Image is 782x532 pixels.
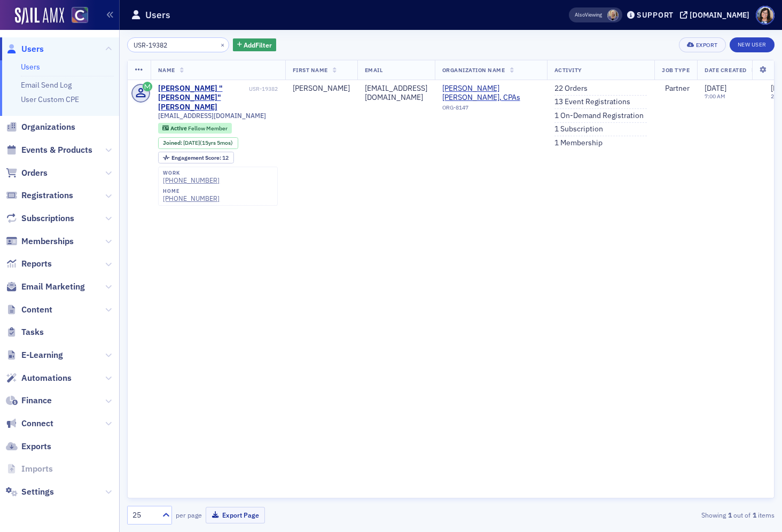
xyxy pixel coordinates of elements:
[21,213,74,224] span: Subscriptions
[21,441,51,452] span: Exports
[293,66,328,74] span: First Name
[6,43,44,55] a: Users
[662,66,690,74] span: Job Type
[21,463,53,475] span: Imports
[21,80,72,90] a: Email Send Log
[365,66,383,74] span: Email
[6,441,51,452] a: Exports
[293,84,350,93] div: [PERSON_NAME]
[21,121,75,133] span: Organizations
[679,37,725,52] button: Export
[21,418,53,429] span: Connect
[6,326,44,338] a: Tasks
[726,510,733,520] strong: 1
[6,258,52,270] a: Reports
[162,124,227,131] a: Active Fellow Member
[171,155,229,161] div: 12
[554,138,603,148] a: 1 Membership
[21,281,85,293] span: Email Marketing
[21,326,44,338] span: Tasks
[132,510,156,521] div: 25
[566,510,775,520] div: Showing out of items
[6,349,63,361] a: E-Learning
[158,137,238,149] div: Joined: 2010-02-28 00:00:00
[171,154,222,161] span: Engagement Score :
[21,258,52,270] span: Reports
[170,124,188,132] span: Active
[554,111,644,121] a: 1 On-Demand Registration
[607,10,619,21] span: Alicia Gelinas
[756,6,775,25] span: Profile
[575,11,602,19] span: Viewing
[163,188,220,194] div: home
[188,124,228,132] span: Fellow Member
[72,7,88,24] img: SailAMX
[244,40,272,50] span: Add Filter
[6,463,53,475] a: Imports
[21,486,54,498] span: Settings
[6,418,53,429] a: Connect
[442,66,505,74] span: Organization Name
[21,95,79,104] a: User Custom CPE
[249,85,278,92] div: USR-19382
[6,144,92,156] a: Events & Products
[6,372,72,384] a: Automations
[183,139,200,146] span: [DATE]
[680,11,753,19] button: [DOMAIN_NAME]
[696,42,718,48] div: Export
[218,40,228,49] button: ×
[554,124,603,134] a: 1 Subscription
[176,510,202,520] label: per page
[6,121,75,133] a: Organizations
[705,83,726,93] span: [DATE]
[442,84,539,103] span: Morain Bakarich, CPAs
[6,213,74,224] a: Subscriptions
[637,10,674,20] div: Support
[163,194,220,202] a: [PHONE_NUMBER]
[158,123,232,134] div: Active: Active: Fellow Member
[15,7,64,25] img: SailAMX
[233,38,277,52] button: AddFilter
[690,10,749,20] div: [DOMAIN_NAME]
[705,66,746,74] span: Date Created
[6,304,52,316] a: Content
[21,167,48,179] span: Orders
[64,7,88,25] a: View Homepage
[6,167,48,179] a: Orders
[6,486,54,498] a: Settings
[21,190,73,201] span: Registrations
[442,104,539,115] div: ORG-8147
[705,92,725,100] time: 7:00 AM
[21,304,52,316] span: Content
[158,66,175,74] span: Name
[206,507,265,523] button: Export Page
[158,112,266,120] span: [EMAIL_ADDRESS][DOMAIN_NAME]
[442,84,539,103] a: [PERSON_NAME] [PERSON_NAME], CPAs
[21,62,40,72] a: Users
[554,66,582,74] span: Activity
[21,349,63,361] span: E-Learning
[6,281,85,293] a: Email Marketing
[145,9,170,21] h1: Users
[21,144,92,156] span: Events & Products
[163,139,183,146] span: Joined :
[21,395,52,406] span: Finance
[158,84,247,112] a: [PERSON_NAME] "[PERSON_NAME]" [PERSON_NAME]
[158,152,234,163] div: Engagement Score: 12
[183,139,233,146] div: (15yrs 5mos)
[575,11,585,18] div: Also
[21,372,72,384] span: Automations
[163,176,220,184] a: [PHONE_NUMBER]
[554,84,588,93] a: 22 Orders
[163,170,220,176] div: work
[127,37,229,52] input: Search…
[6,236,74,247] a: Memberships
[730,37,775,52] a: New User
[662,84,690,93] div: Partner
[750,510,758,520] strong: 1
[6,395,52,406] a: Finance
